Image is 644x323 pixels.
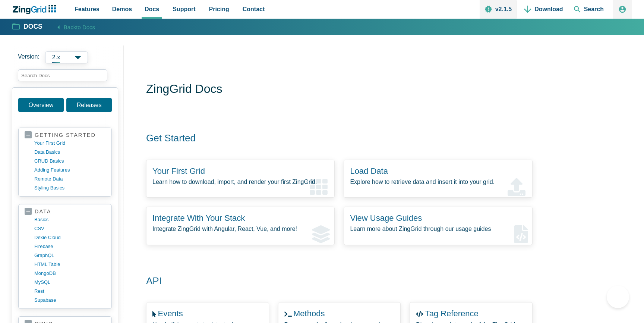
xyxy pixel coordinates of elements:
a: data basics [34,148,105,157]
a: CSV [34,224,105,233]
a: Backto Docs [50,22,95,32]
span: Support [173,4,195,14]
strong: Docs [23,23,42,30]
span: Version: [18,51,40,63]
a: rest [34,287,105,296]
a: Releases [66,98,112,112]
a: View Usage Guides [350,213,422,223]
a: firebase [34,242,105,251]
a: your first grid [34,139,105,148]
a: Docs [13,22,42,31]
h2: API [137,275,524,288]
input: search input [18,69,107,81]
span: to Docs [76,24,95,30]
a: Tag Reference [425,309,479,318]
a: Load Data [350,166,388,176]
iframe: Help Scout Beacon - Open [607,286,629,308]
p: Explore how to retrieve data and insert it into your grid. [350,177,526,187]
span: Features [75,4,100,14]
span: Contact [243,4,265,14]
a: Your First Grid [152,166,205,176]
a: Methods [293,309,325,318]
span: Demos [112,4,132,14]
a: getting started [25,132,105,139]
a: MySQL [34,278,105,287]
span: Docs [145,4,159,14]
p: Learn how to download, import, and render your first ZingGrid. [152,177,328,187]
span: Pricing [209,4,229,14]
a: data [25,208,105,215]
a: adding features [34,166,105,175]
a: ZingChart Logo. Click to return to the homepage [12,5,60,14]
a: MongoDB [34,269,105,278]
a: HTML table [34,260,105,269]
a: basics [34,215,105,224]
label: Versions [18,51,118,63]
span: Back [64,22,95,32]
h1: ZingGrid Docs [146,81,533,98]
a: Events [158,309,183,318]
p: Learn more about ZingGrid through our usage guides [350,224,526,234]
a: Overview [18,98,64,112]
a: dexie cloud [34,233,105,242]
h2: Get Started [137,132,524,145]
a: supabase [34,296,105,305]
a: remote data [34,175,105,184]
a: GraphQL [34,251,105,260]
a: styling basics [34,184,105,192]
p: Integrate ZingGrid with Angular, React, Vue, and more! [152,224,328,234]
a: Integrate With Your Stack [152,213,245,223]
a: CRUD basics [34,157,105,166]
